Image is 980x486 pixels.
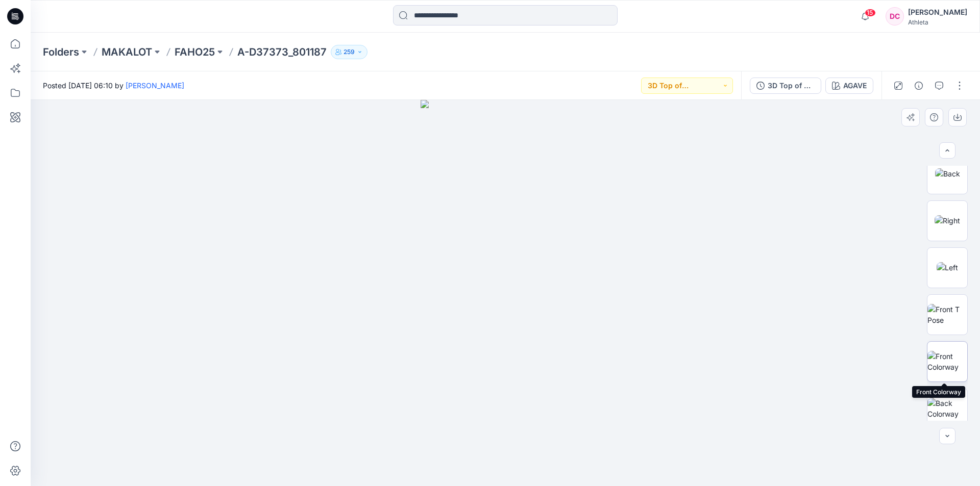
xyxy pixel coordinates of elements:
img: Front Colorway [927,351,967,372]
a: [PERSON_NAME] [126,81,184,90]
div: DC [886,7,904,25]
button: Details [911,78,927,94]
a: Folders [43,45,79,59]
div: 3D Top of Production [768,80,815,91]
img: Back [935,168,960,179]
div: Athleta [908,18,967,26]
span: Posted [DATE] 06:10 by [43,80,184,91]
a: FAHO25 [175,45,215,59]
img: Front T Pose [927,304,967,325]
button: 259 [331,45,367,59]
p: 259 [344,46,355,58]
img: Left [937,262,958,273]
img: Right [935,215,960,226]
p: A-D37373_801187 [237,45,327,59]
img: eyJhbGciOiJIUzI1NiIsImtpZCI6IjAiLCJzbHQiOiJzZXMiLCJ0eXAiOiJKV1QifQ.eyJkYXRhIjp7InR5cGUiOiJzdG9yYW... [421,100,590,486]
a: MAKALOT [102,45,152,59]
button: 3D Top of Production [750,78,821,94]
button: AGAVE [825,78,873,94]
img: Back Colorway [927,398,967,419]
div: [PERSON_NAME] [908,6,967,18]
div: AGAVE [843,80,867,91]
span: 15 [865,9,876,17]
